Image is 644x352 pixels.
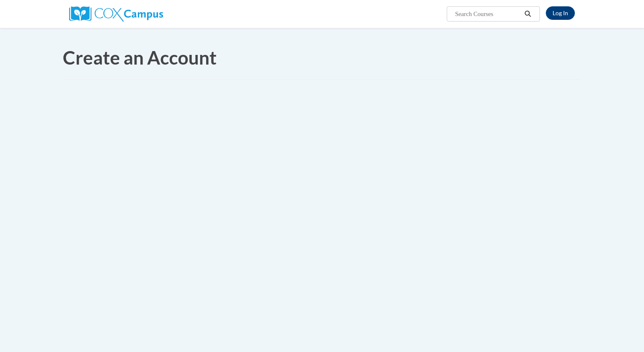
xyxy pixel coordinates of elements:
i:  [524,11,532,17]
span: Create an Account [63,46,217,68]
a: Cox Campus [69,10,163,17]
a: Log In [546,6,575,20]
button: Search [522,9,534,19]
img: Cox Campus [69,6,163,22]
input: Search Courses [454,9,522,19]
